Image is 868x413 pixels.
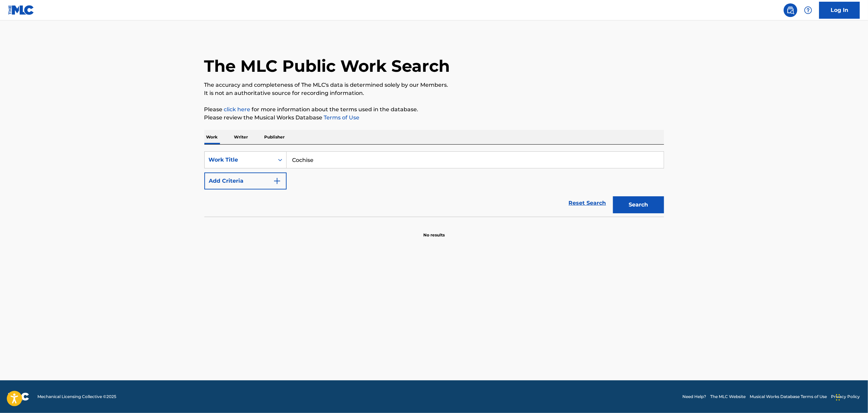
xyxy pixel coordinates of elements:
img: MLC Logo [8,5,34,15]
p: Please for more information about the terms used in the database. [204,105,664,114]
div: Work Title [209,156,270,164]
span: Mechanical Licensing Collective © 2025 [37,394,116,400]
button: Add Criteria [204,172,287,189]
a: Public Search [784,3,797,17]
img: logo [8,393,29,401]
p: The accuracy and completeness of The MLC's data is determined solely by our Members. [204,81,664,89]
a: Need Help? [682,394,706,400]
div: Drag [836,387,840,408]
a: click here [224,106,251,113]
a: The MLC Website [710,394,746,400]
p: Writer [232,130,250,144]
img: help [804,6,812,14]
p: Please review the Musical Works Database [204,114,664,122]
img: 9d2ae6d4665cec9f34b9.svg [273,177,281,185]
p: It is not an authoritative source for recording information. [204,89,664,97]
a: Privacy Policy [831,394,860,400]
a: Musical Works Database Terms of Use [750,394,827,400]
button: Search [613,196,664,213]
p: Publisher [262,130,287,144]
form: Search Form [204,151,664,217]
p: No results [423,224,445,238]
iframe: Chat Widget [834,380,868,413]
h1: The MLC Public Work Search [204,56,450,76]
p: Work [204,130,220,144]
div: Help [801,3,815,17]
a: Terms of Use [323,114,360,121]
img: search [786,6,795,14]
a: Reset Search [565,196,610,211]
a: Log In [819,2,860,19]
